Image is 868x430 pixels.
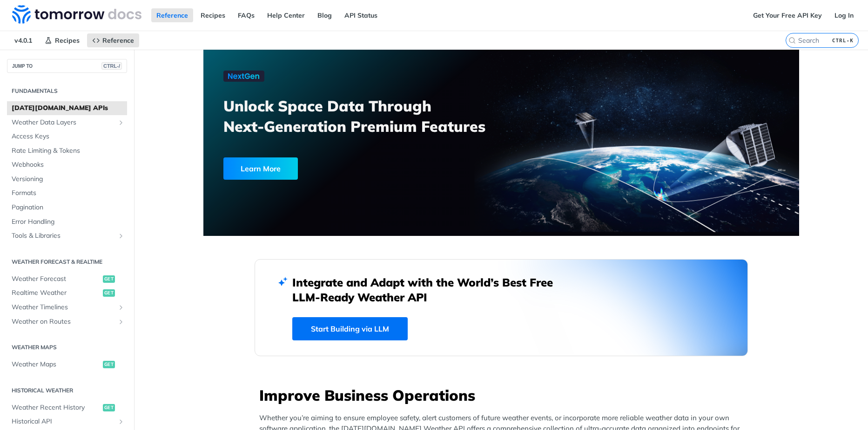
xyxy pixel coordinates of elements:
[117,418,125,425] button: Show subpages for Historical API
[12,288,101,298] span: Realtime Weather
[103,404,115,411] span: get
[7,258,127,266] h2: Weather Forecast & realtime
[7,101,127,115] a: [DATE][DOMAIN_NAME] APIs
[829,8,859,22] a: Log In
[7,415,127,429] a: Historical APIShow subpages for Historical API
[87,33,139,47] a: Reference
[103,275,115,283] span: get
[830,36,856,45] kbd: CTRL-K
[7,59,127,73] button: JUMP TOCTRL-/
[101,62,122,70] span: CTRL-/
[7,144,127,158] a: Rate Limiting & Tokens
[7,229,127,243] a: Tools & LibrariesShow subpages for Tools & Libraries
[233,8,260,22] a: FAQs
[102,36,134,45] span: Reference
[12,217,125,227] span: Error Handling
[9,33,37,47] span: v4.0.1
[12,317,115,326] span: Weather on Routes
[7,343,127,352] h2: Weather Maps
[117,232,125,240] button: Show subpages for Tools & Libraries
[223,157,298,180] div: Learn More
[117,318,125,326] button: Show subpages for Weather on Routes
[12,5,141,24] img: Tomorrow.io Weather API Docs
[12,104,125,113] span: [DATE][DOMAIN_NAME] APIs
[292,317,408,340] a: Start Building via LLM
[12,175,125,184] span: Versioning
[7,116,127,130] a: Weather Data LayersShow subpages for Weather Data Layers
[7,386,127,395] h2: Historical Weather
[195,8,230,22] a: Recipes
[12,417,115,426] span: Historical API
[788,37,796,44] svg: Search
[103,361,115,368] span: get
[7,401,127,415] a: Weather Recent Historyget
[223,71,264,82] img: NextGen
[12,274,101,284] span: Weather Forecast
[12,189,125,198] span: Formats
[262,8,310,22] a: Help Center
[7,215,127,229] a: Error Handling
[12,360,101,369] span: Weather Maps
[151,8,193,22] a: Reference
[12,160,125,169] span: Webhooks
[103,289,115,297] span: get
[339,8,383,22] a: API Status
[7,272,127,286] a: Weather Forecastget
[223,96,511,137] h3: Unlock Space Data Through Next-Generation Premium Features
[55,36,80,45] span: Recipes
[40,33,85,47] a: Recipes
[259,385,748,405] h3: Improve Business Operations
[292,275,567,305] h2: Integrate and Adapt with the World’s Best Free LLM-Ready Weather API
[12,118,115,127] span: Weather Data Layers
[7,87,127,95] h2: Fundamentals
[7,300,127,314] a: Weather TimelinesShow subpages for Weather Timelines
[12,203,125,212] span: Pagination
[312,8,337,22] a: Blog
[7,358,127,371] a: Weather Mapsget
[748,8,827,22] a: Get Your Free API Key
[7,172,127,186] a: Versioning
[7,158,127,172] a: Webhooks
[223,157,454,180] a: Learn More
[7,315,127,329] a: Weather on RoutesShow subpages for Weather on Routes
[117,119,125,126] button: Show subpages for Weather Data Layers
[7,186,127,200] a: Formats
[12,146,125,156] span: Rate Limiting & Tokens
[7,201,127,215] a: Pagination
[117,304,125,311] button: Show subpages for Weather Timelines
[12,403,101,412] span: Weather Recent History
[7,286,127,300] a: Realtime Weatherget
[7,130,127,143] a: Access Keys
[12,303,115,312] span: Weather Timelines
[12,231,115,241] span: Tools & Libraries
[12,132,125,141] span: Access Keys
